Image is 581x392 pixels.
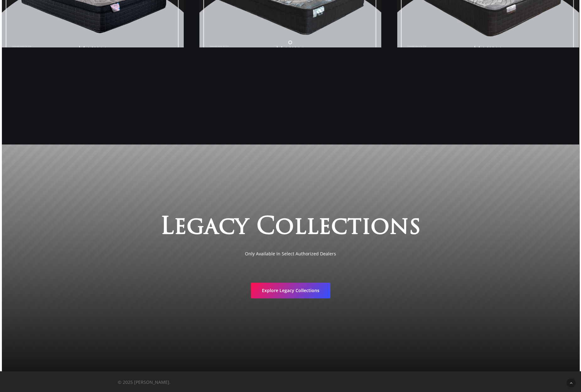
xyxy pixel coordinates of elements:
span: C [256,214,275,242]
span: c [331,214,347,242]
span: n [389,214,409,242]
span: t [347,214,361,242]
span: l [306,214,318,242]
a: Explore Legacy Collections [251,283,330,298]
span: Explore Legacy Collections [262,287,319,294]
span: y [235,214,249,242]
span: l [294,214,306,242]
span: L [160,214,174,242]
span: o [371,214,389,242]
li: Page dot 1 [286,37,295,47]
span: g [187,214,204,242]
p: Only Available In Select Authorized Dealers [59,250,521,258]
a: Back to top [567,378,576,388]
h3: Legacy Collections [59,214,521,242]
span: s [409,214,421,242]
span: a [204,214,219,242]
span: c [219,214,235,242]
span: e [318,214,331,242]
span: i [361,214,371,242]
span: e [174,214,187,242]
span: o [275,214,294,242]
p: © 2025 [PERSON_NAME]. [118,379,258,386]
